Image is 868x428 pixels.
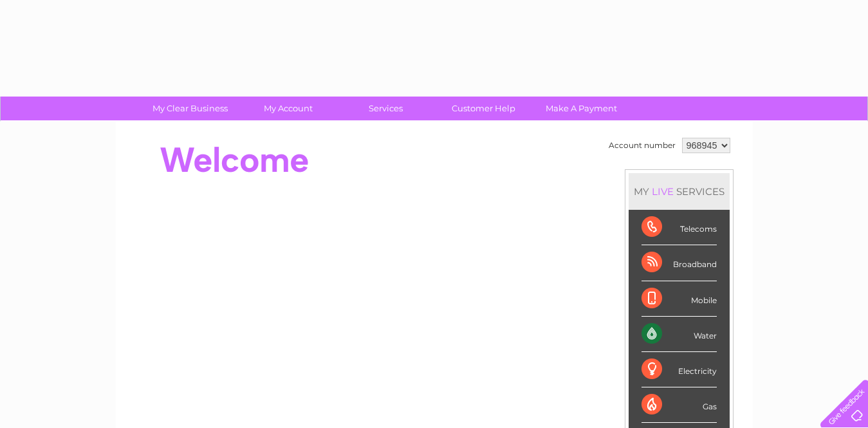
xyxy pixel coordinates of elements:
a: Services [333,97,439,120]
div: Water [642,317,717,352]
div: LIVE [649,185,676,198]
a: Customer Help [430,97,537,120]
a: My Account [235,97,341,120]
div: Mobile [642,281,717,317]
div: Telecoms [642,210,717,245]
div: Electricity [642,352,717,387]
div: Broadband [642,245,717,281]
div: Gas [642,387,717,423]
div: MY SERVICES [629,173,730,210]
a: Make A Payment [528,97,634,120]
a: My Clear Business [137,97,243,120]
td: Account number [605,135,679,156]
